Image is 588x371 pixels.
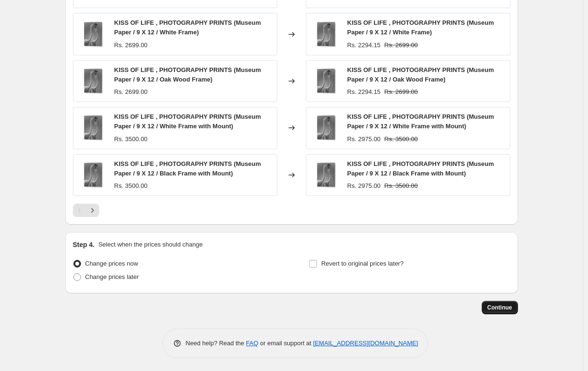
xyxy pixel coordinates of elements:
[114,41,148,50] div: Rs. 2699.00
[114,160,261,177] span: KISS OF LIFE , PHOTOGRAPHY PRINTS (Museum Paper / 9 X 12 / Black Frame with Mount)
[86,204,99,217] button: Next
[114,134,148,144] div: Rs. 3500.00
[347,41,381,50] div: Rs. 2294.15
[482,301,518,314] button: Continue
[186,340,246,347] span: Need help? Read the
[311,67,340,95] img: KW1747509GW-resized_80x.jpg
[347,181,381,191] div: Rs. 2975.00
[85,273,139,280] span: Change prices later
[258,340,313,347] span: or email support at
[311,20,340,49] img: KW1747509GW-resized_80x.jpg
[347,87,381,97] div: Rs. 2294.15
[114,19,261,36] span: KISS OF LIFE , PHOTOGRAPHY PRINTS (Museum Paper / 9 X 12 / White Frame)
[347,66,494,83] span: KISS OF LIFE , PHOTOGRAPHY PRINTS (Museum Paper / 9 X 12 / Oak Wood Frame)
[114,66,261,83] span: KISS OF LIFE , PHOTOGRAPHY PRINTS (Museum Paper / 9 X 12 / Oak Wood Frame)
[114,181,148,191] div: Rs. 3500.00
[73,204,99,217] nav: Pagination
[78,161,107,189] img: KW1747509GW-resized_80x.jpg
[321,260,404,267] span: Revert to original prices later?
[98,240,203,249] p: Select when the prices should change
[313,340,418,347] a: [EMAIL_ADDRESS][DOMAIN_NAME]
[78,113,107,142] img: KW1747509GW-resized_80x.jpg
[78,20,107,49] img: KW1747509GW-resized_80x.jpg
[385,134,418,144] strike: Rs. 3500.00
[78,67,107,95] img: KW1747509GW-resized_80x.jpg
[385,41,418,50] strike: Rs. 2699.00
[114,87,148,97] div: Rs. 2699.00
[487,304,512,311] span: Continue
[246,340,258,347] a: FAQ
[311,113,340,142] img: KW1747509GW-resized_80x.jpg
[347,113,494,130] span: KISS OF LIFE , PHOTOGRAPHY PRINTS (Museum Paper / 9 X 12 / White Frame with Mount)
[114,113,261,130] span: KISS OF LIFE , PHOTOGRAPHY PRINTS (Museum Paper / 9 X 12 / White Frame with Mount)
[73,240,95,249] h2: Step 4.
[385,87,418,97] strike: Rs. 2699.00
[385,181,418,191] strike: Rs. 3500.00
[347,160,494,177] span: KISS OF LIFE , PHOTOGRAPHY PRINTS (Museum Paper / 9 X 12 / Black Frame with Mount)
[311,161,340,189] img: KW1747509GW-resized_80x.jpg
[347,134,381,144] div: Rs. 2975.00
[347,19,494,36] span: KISS OF LIFE , PHOTOGRAPHY PRINTS (Museum Paper / 9 X 12 / White Frame)
[85,260,138,267] span: Change prices now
